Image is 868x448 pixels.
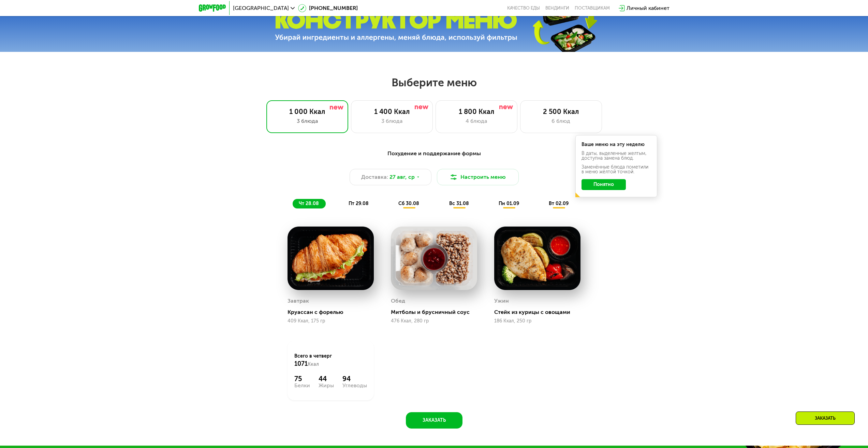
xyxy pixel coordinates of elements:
[294,375,310,383] div: 75
[582,151,651,161] div: В даты, выделенные желтым, доступна замена блюд.
[299,201,319,206] span: чт 28.08
[582,142,651,147] div: Ваше меню на эту неделю
[437,169,519,185] button: Настроить меню
[549,201,569,206] span: вт 02.09
[499,201,519,206] span: пн 01.09
[22,76,846,89] h2: Выберите меню
[582,165,651,174] div: Заменённые блюда пометили в меню жёлтой точкой.
[391,309,483,316] div: Митболы и брусничный соус
[319,383,334,388] div: Жиры
[232,149,636,158] div: Похудение и поддержание формы
[349,201,369,206] span: пт 29.08
[449,201,469,206] span: вс 31.08
[361,173,388,181] span: Доставка:
[406,412,462,429] button: Заказать
[443,107,510,116] div: 1 800 Ккал
[288,318,374,324] div: 409 Ккал, 175 гр
[575,5,610,11] div: поставщикам
[389,173,415,181] span: 27 авг, ср
[545,5,569,11] a: Вендинги
[582,179,626,190] button: Понятно
[527,117,595,125] div: 6 блюд
[319,375,334,383] div: 44
[294,383,310,388] div: Белки
[358,107,426,116] div: 1 400 Ккал
[391,318,477,324] div: 476 Ккал, 280 гр
[288,296,309,306] div: Завтрак
[342,375,367,383] div: 94
[308,361,319,367] span: Ккал
[342,383,367,388] div: Углеводы
[494,296,509,306] div: Ужин
[233,5,289,11] span: [GEOGRAPHIC_DATA]
[294,353,367,368] div: Всего в четверг
[358,117,426,125] div: 3 блюда
[443,117,510,125] div: 4 блюда
[494,309,586,316] div: Стейк из курицы с овощами
[507,5,540,11] a: Качество еды
[294,360,308,367] span: 1071
[527,107,595,116] div: 2 500 Ккал
[796,411,855,425] div: Заказать
[288,309,379,316] div: Круассан с форелью
[274,117,341,125] div: 3 блюда
[274,107,341,116] div: 1 000 Ккал
[298,4,358,12] a: [PHONE_NUMBER]
[398,201,419,206] span: сб 30.08
[391,296,405,306] div: Обед
[627,4,670,12] div: Личный кабинет
[494,318,580,324] div: 186 Ккал, 250 гр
